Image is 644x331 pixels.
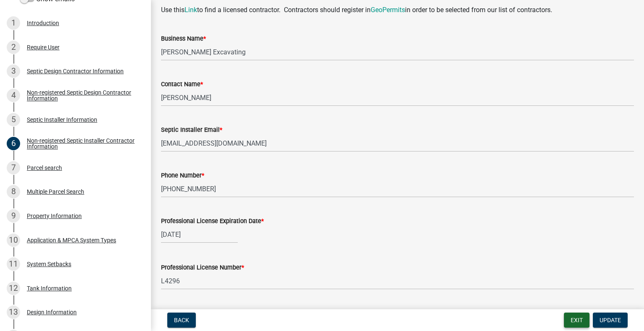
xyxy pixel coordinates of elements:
[161,173,204,179] label: Phone Number
[7,137,20,150] div: 6
[27,261,71,267] div: System Setbacks
[7,16,20,30] div: 1
[161,218,264,224] label: Professional License Expiration Date
[27,90,138,101] div: Non-registered Septic Design Contractor Information
[161,5,634,15] p: Use this to find a licensed contractor. Contractors should register in in order to be selected fr...
[7,161,20,174] div: 7
[7,64,20,78] div: 3
[161,265,244,271] label: Professional License Number
[371,6,405,14] a: GeoPermits
[27,189,84,195] div: Multiple Parcel Search
[7,305,20,319] div: 13
[27,309,77,315] div: Design Information
[161,226,238,243] input: mm/dd/yyyy
[161,82,203,87] label: Contact Name
[27,213,82,219] div: Property Information
[161,36,206,42] label: Business Name
[564,313,589,328] button: Exit
[27,20,59,26] div: Introduction
[27,44,60,50] div: Require User
[174,317,189,323] span: Back
[7,282,20,295] div: 12
[27,237,116,243] div: Application & MPCA System Types
[7,257,20,271] div: 11
[184,6,197,14] a: Link
[27,285,72,291] div: Tank Information
[593,313,628,328] button: Update
[27,117,97,123] div: Septic Installer Information
[7,41,20,54] div: 2
[27,68,124,74] div: Septic Design Contractor Information
[7,209,20,223] div: 9
[27,138,138,149] div: Non-registered Septic Installer Contractor Information
[7,113,20,126] div: 5
[7,185,20,198] div: 8
[167,313,196,328] button: Back
[600,317,621,323] span: Update
[161,127,222,133] label: Septic Installer Email
[27,165,62,171] div: Parcel search
[7,233,20,247] div: 10
[7,89,20,102] div: 4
